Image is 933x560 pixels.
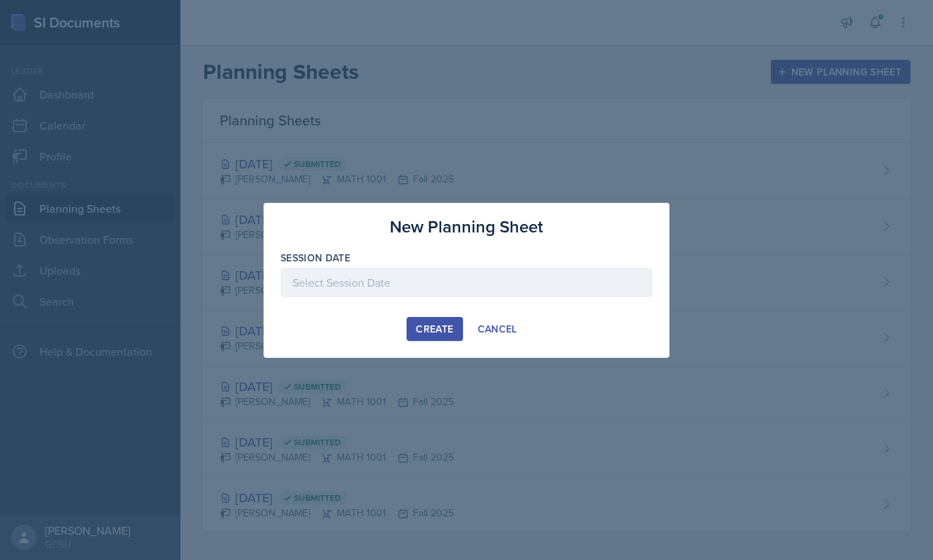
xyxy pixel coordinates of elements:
div: Create [416,323,453,335]
button: Create [407,317,462,341]
button: Cancel [469,317,526,341]
label: Session Date [280,251,350,265]
div: Cancel [478,323,517,335]
h3: New Planning Sheet [390,214,543,239]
